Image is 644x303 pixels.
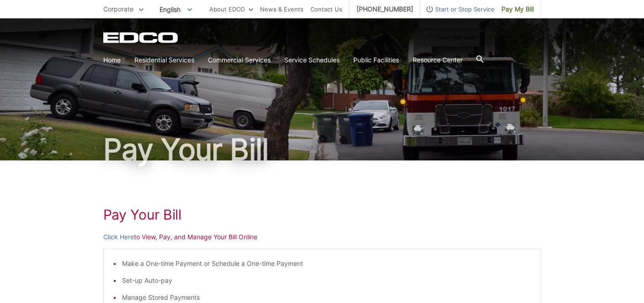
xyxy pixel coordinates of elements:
[208,55,271,65] a: Commercial Services
[501,4,534,14] span: Pay My Bill
[103,5,133,13] span: Corporate
[284,55,340,65] a: Service Schedules
[103,135,541,164] h1: Pay Your Bill
[122,275,532,286] li: Set-up Auto-pay
[134,55,194,65] a: Residential Services
[103,232,134,242] a: Click Here
[413,55,463,65] a: Resource Center
[260,4,303,14] a: News & Events
[122,292,532,303] li: Manage Stored Payments
[310,4,342,14] a: Contact Us
[103,232,541,242] p: to View, Pay, and Manage Your Bill Online
[122,259,532,269] li: Make a One-time Payment or Schedule a One-time Payment
[103,32,179,43] a: EDCD logo. Return to the homepage.
[103,55,121,65] a: Home
[209,4,253,14] a: About EDCO
[353,55,399,65] a: Public Facilities
[153,2,199,17] span: English
[103,206,541,223] h1: Pay Your Bill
